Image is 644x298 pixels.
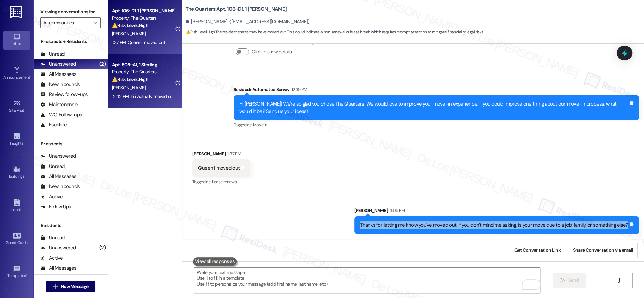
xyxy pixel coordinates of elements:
div: New Inbounds [40,81,80,88]
div: Residesk Automated Survey [234,86,639,95]
span: • [30,74,31,79]
div: [PERSON_NAME] [354,207,639,216]
div: Maintenance [40,101,78,108]
span: • [23,140,24,145]
div: Apt. 106~D1, 1 [PERSON_NAME] [112,7,174,14]
div: [PERSON_NAME]. ([EMAIL_ADDRESS][DOMAIN_NAME]) [186,18,310,25]
textarea: To enrich screen reader interactions, please activate Accessibility in Grammarly extension settings [194,268,540,293]
div: Escalate [40,121,67,128]
div: Active [40,193,63,200]
i:  [616,278,621,283]
span: Get Conversation Link [514,247,560,254]
div: Prospects + Residents [34,38,108,45]
div: Unread [40,234,65,241]
div: 1:37 PM [226,150,241,157]
a: Insights • [3,130,30,149]
i:  [53,284,58,289]
div: 1:37 PM: Queen I moved out [112,39,165,46]
div: Queen I moved out [198,165,240,172]
span: [PERSON_NAME] [112,85,146,91]
a: Templates • [3,263,30,281]
div: Thanks for letting me know you've moved out. If you don’t mind me asking, is your move due to a j... [360,221,628,229]
span: • [24,107,25,112]
button: Share Conversation via email [569,243,637,258]
button: Get Conversation Link [510,243,565,258]
i:  [560,278,565,283]
span: • [26,272,27,277]
div: 12:42 PM: hi i actually moved out, so sorry! you can take me off your text list! thank you, i hop... [112,93,332,99]
div: Review follow-ups [40,91,88,98]
a: Guest Cards [3,230,30,248]
div: Unanswered [40,61,76,68]
div: 12:39 PM [290,86,307,93]
div: Tagged as: [234,120,639,130]
label: Viewing conversations for [40,7,101,17]
button: New Message [46,281,96,292]
strong: ⚠️ Risk Level: High [112,22,148,28]
div: All Messages [40,71,76,78]
div: [PERSON_NAME] [192,150,250,160]
div: Unanswered [40,244,76,251]
strong: ⚠️ Risk Level: High [186,29,215,35]
img: ResiDesk Logo [10,6,24,18]
div: All Messages [40,173,76,180]
input: All communities [43,17,90,28]
div: Unread [40,51,65,58]
div: Residents [34,222,108,229]
span: New Message [61,283,88,290]
div: Unread [40,163,65,170]
div: Hi [PERSON_NAME]! We're so glad you chose The Quarters! We would love to improve your move-in exp... [239,100,628,115]
button: Send [553,273,586,288]
div: Follow Ups [40,203,71,210]
div: All Messages [40,265,76,272]
span: Share Conversation via email [573,247,633,254]
div: (2) [98,59,108,69]
div: New Inbounds [40,183,80,190]
span: Move in [253,122,267,128]
div: Prospects [34,140,108,147]
a: Buildings [3,163,30,182]
div: WO Follow-ups [40,111,82,118]
i:  [93,20,97,25]
strong: ⚠️ Risk Level: High [112,76,148,82]
div: Active [40,255,63,262]
span: Send [568,277,579,284]
div: Unanswered [40,153,76,160]
div: Tagged as: [192,177,250,187]
span: Lease renewal [212,179,238,185]
div: 3:05 PM [388,207,405,214]
div: (2) [98,243,108,253]
div: Apt. 508~A1, 1 Sterling [112,61,174,68]
span: : The resident states they have moved out. This could indicate a non-renewal or lease break, whic... [186,29,484,36]
a: Leads [3,197,30,215]
span: [PERSON_NAME] [112,31,146,37]
b: The Quarters: Apt. 106~D1, 1 [PERSON_NAME] [186,6,287,13]
label: Click to show details [252,48,292,55]
a: Site Visit • [3,97,30,116]
div: Property: The Quarters [112,14,174,22]
a: Inbox [3,31,30,49]
div: Property: The Quarters [112,68,174,76]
